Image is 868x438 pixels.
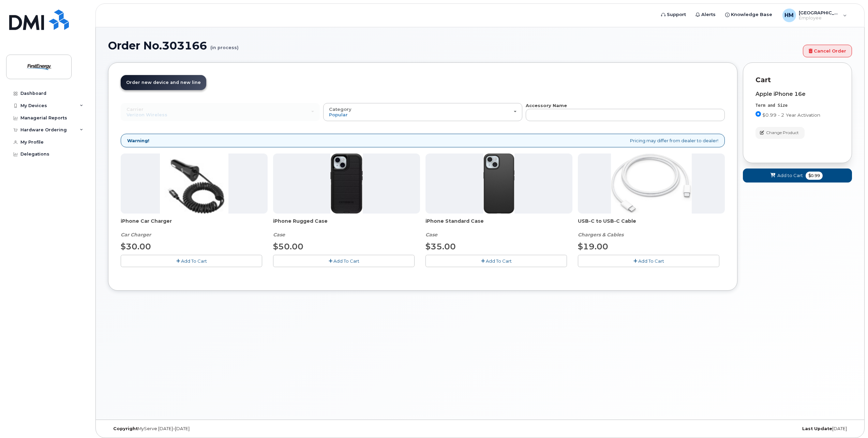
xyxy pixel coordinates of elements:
span: iPhone Standard Case [425,218,572,231]
span: Add To Cart [486,258,512,264]
span: Change Product [766,130,799,136]
em: Chargers & Cables [578,232,624,238]
h1: Order No.303166 [108,40,799,52]
div: Term and Size [755,103,839,108]
span: USB-C to USB-C Cable [578,218,725,231]
span: Category [329,106,351,112]
span: Add To Cart [181,258,207,264]
span: Add To Cart [638,258,664,264]
img: iphonesecg.jpg [160,154,228,214]
span: Add To Cart [333,258,359,264]
div: iPhone Car Charger [121,218,268,238]
img: Defender.jpg [330,154,363,214]
strong: Accessory Name [526,103,567,108]
iframe: Messenger Launcher [838,408,863,433]
strong: Copyright [113,426,138,431]
div: USB-C to USB-C Cable [578,218,725,238]
strong: Warning! [127,137,149,144]
button: Add To Cart [273,255,415,267]
span: Popular [329,112,348,117]
span: $0.99 - 2 Year Activation [762,112,820,118]
img: USB-C.jpg [611,154,692,214]
a: Cancel Order [803,45,852,57]
button: Add To Cart [425,255,567,267]
span: iPhone Rugged Case [273,218,420,231]
span: iPhone Car Charger [121,218,268,231]
span: Order new device and new line [126,80,201,85]
button: Category Popular [323,103,522,121]
span: $0.99 [806,172,823,180]
span: $50.00 [273,242,303,251]
button: Add to Cart $0.99 [743,169,852,182]
div: Apple iPhone 16e [755,91,839,97]
div: iPhone Standard Case [425,218,572,238]
div: [DATE] [604,426,852,432]
button: Change Product [755,127,805,139]
div: iPhone Rugged Case [273,218,420,238]
div: MyServe [DATE]–[DATE] [108,426,356,432]
em: Case [273,232,285,238]
em: Case [425,232,437,238]
p: Cart [755,75,839,85]
span: $35.00 [425,242,456,251]
button: Add To Cart [121,255,262,267]
input: $0.99 - 2 Year Activation [755,111,761,117]
em: Car Charger [121,232,151,238]
span: $30.00 [121,242,151,251]
span: Add to Cart [777,172,803,179]
small: (in process) [210,40,239,50]
img: Symmetry.jpg [483,154,514,214]
div: Pricing may differ from dealer to dealer! [121,134,725,148]
button: Add To Cart [578,255,719,267]
span: $19.00 [578,242,608,251]
strong: Last Update [802,426,832,431]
